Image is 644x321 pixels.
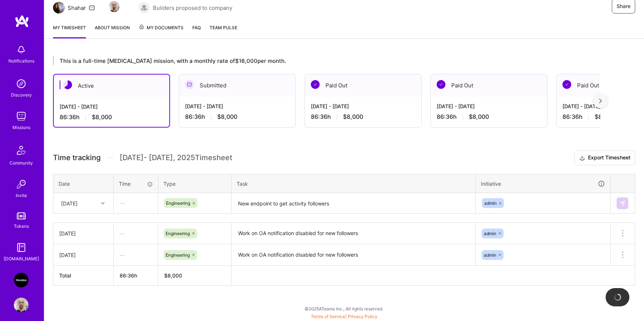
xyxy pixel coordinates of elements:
[114,245,158,265] div: —
[59,230,108,237] div: [DATE]
[179,74,295,97] div: Submitted
[437,80,445,89] img: Paid Out
[431,74,547,97] div: Paid Out
[343,113,363,121] span: $8,000
[138,2,150,14] img: Builders proposed to company
[185,113,290,121] div: 86:36 h
[14,240,29,255] img: guide book
[4,255,39,263] div: [DOMAIN_NAME]
[114,193,158,213] div: —
[14,109,29,124] img: teamwork
[12,141,30,159] img: Community
[14,273,29,287] img: VooDoo (BeReal): Engineering Execution Squad
[12,124,30,131] div: Missions
[16,192,27,199] div: Invite
[481,180,605,188] div: Initiative
[14,222,29,230] div: Tokens
[53,153,101,162] span: Time tracking
[210,24,237,38] a: Team Pulse
[10,159,33,167] div: Community
[63,80,72,89] img: Active
[185,80,194,89] img: Submitted
[311,314,377,319] span: |
[14,42,29,57] img: bell
[61,199,78,207] div: [DATE]
[53,2,65,14] img: Team Architect
[437,102,541,110] div: [DATE] - [DATE]
[232,223,475,244] textarea: Work on OA notification disabled for new followers
[109,1,120,12] img: Team Member Avatar
[484,252,496,258] span: admin
[60,103,163,110] div: [DATE] - [DATE]
[232,194,475,213] textarea: New endpoint to get activity followers
[166,200,190,206] span: Engineering
[192,24,201,38] a: FAQ
[53,266,114,286] th: Total
[617,3,630,10] span: Share
[469,113,489,121] span: $8,000
[89,5,95,11] i: icon Mail
[158,266,231,286] th: $8,000
[14,177,29,192] img: Invite
[114,266,158,286] th: 86:36h
[231,174,476,193] th: Task
[311,80,320,89] img: Paid Out
[139,24,184,32] span: My Documents
[166,252,190,258] span: Engineering
[109,0,119,13] a: Team Member Avatar
[44,299,644,318] div: © 2025 ATeams Inc., All rights reserved.
[158,174,231,193] th: Type
[217,113,237,121] span: $8,000
[12,273,30,287] a: VooDoo (BeReal): Engineering Execution Squad
[305,74,421,97] div: Paid Out
[68,4,86,12] div: Shahar
[311,102,415,110] div: [DATE] - [DATE]
[185,102,290,110] div: [DATE] - [DATE]
[14,298,29,312] img: User Avatar
[437,113,541,121] div: 86:36 h
[617,197,629,209] div: null
[114,224,158,243] div: —
[599,98,602,103] img: right
[14,76,29,91] img: discovery
[95,24,130,38] a: About Mission
[15,15,29,28] img: logo
[101,201,105,205] i: icon Chevron
[166,231,190,236] span: Engineering
[311,314,345,319] a: Terms of Service
[232,245,475,265] textarea: Work on OA notification disabled for new followers
[8,57,34,65] div: Notifications
[562,80,571,89] img: Paid Out
[60,113,163,121] div: 86:36 h
[119,180,153,188] div: Time
[54,75,169,97] div: Active
[153,4,232,12] span: Builders proposed to company
[210,25,237,30] span: Team Pulse
[311,113,415,121] div: 86:36 h
[17,212,26,219] img: tokens
[484,200,497,206] span: admin
[614,293,622,301] img: loading
[579,154,585,162] i: icon Download
[53,24,86,38] a: My timesheet
[575,151,635,165] button: Export Timesheet
[348,314,377,319] a: Privacy Policy
[11,91,32,99] div: Discovery
[595,113,615,121] span: $8,000
[484,231,496,236] span: admin
[139,24,184,38] a: My Documents
[92,113,112,121] span: $8,000
[53,174,114,193] th: Date
[619,200,625,206] img: Submit
[12,298,30,312] a: User Avatar
[53,56,600,65] div: This is a full-time [MEDICAL_DATA] mission, with a monthly rate of $16,000 per month.
[120,153,232,162] span: [DATE] - [DATE] , 2025 Timesheet
[59,251,108,259] div: [DATE]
